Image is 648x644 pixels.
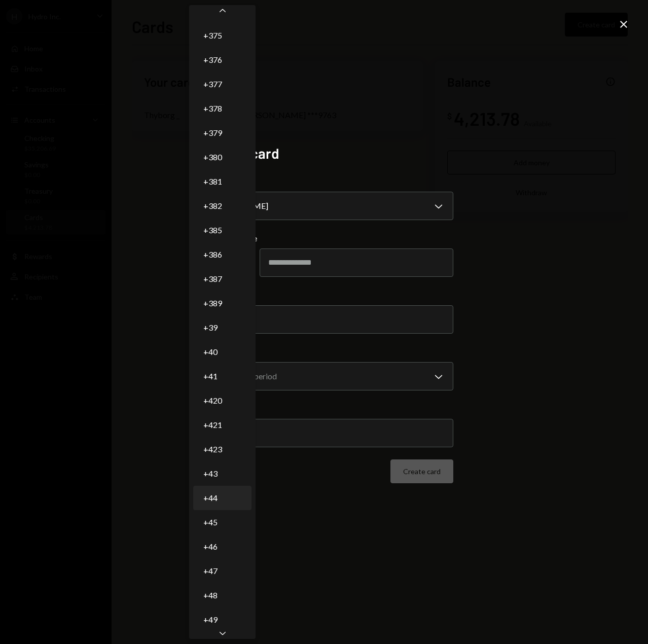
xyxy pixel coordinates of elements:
span: +381 [203,175,222,188]
label: Cardholder name [195,175,453,188]
span: +49 [203,614,218,626]
span: +43 [203,468,218,480]
label: Spending limit [195,403,453,415]
span: +375 [203,29,222,42]
span: +387 [203,273,222,285]
span: +379 [203,127,222,139]
label: Card nickname [195,289,453,301]
span: +423 [203,443,222,455]
span: +382 [203,200,222,212]
span: +420 [203,395,222,407]
span: +386 [203,248,222,261]
span: +377 [203,78,222,90]
label: Cardholder phone [195,232,453,244]
span: +39 [203,321,218,334]
span: +48 [203,589,218,601]
span: +41 [203,370,218,382]
span: +47 [203,565,218,577]
label: Limit type [195,346,453,358]
h2: Create a card [195,144,453,163]
button: Cardholder name [195,192,453,220]
span: +378 [203,102,222,115]
span: +40 [203,346,218,358]
span: +46 [203,541,218,553]
span: +380 [203,151,222,163]
span: +421 [203,419,222,431]
span: +44 [203,492,218,504]
span: +389 [203,297,222,309]
button: Limit type [195,362,453,390]
span: +385 [203,224,222,236]
span: +45 [203,516,218,528]
span: +376 [203,54,222,66]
